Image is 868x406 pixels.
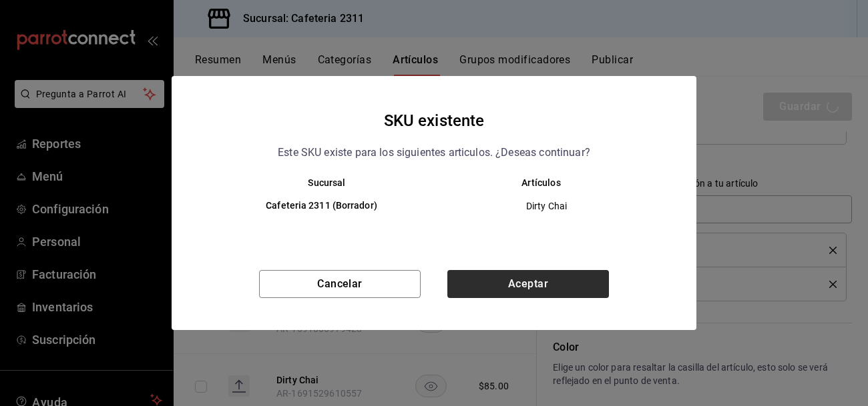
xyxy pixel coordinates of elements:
th: Sucursal [198,177,434,188]
h4: SKU existente [384,108,485,133]
span: Dirty Chai [445,199,648,213]
th: Artículos [434,177,670,188]
h6: Cafeteria 2311 (Borrador) [220,199,423,213]
button: Aceptar [447,270,609,298]
button: Cancelar [259,270,421,298]
p: Este SKU existe para los siguientes articulos. ¿Deseas continuar? [278,144,590,161]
